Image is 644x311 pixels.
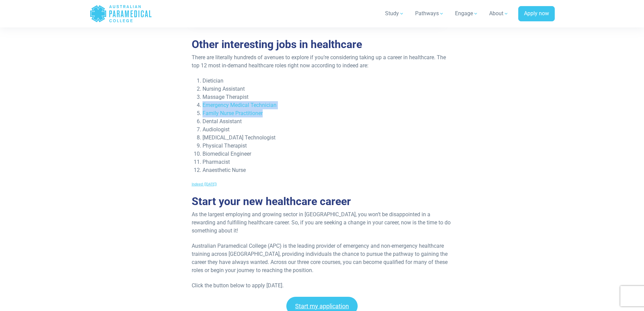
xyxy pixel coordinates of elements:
[202,142,453,150] li: Physical Therapist
[192,180,217,187] a: Indeed ([DATE])
[202,117,453,126] li: Dental Assistant
[192,54,446,69] span: There are literally hundreds of avenues to explore if you’re considering taking up a career in he...
[202,101,453,109] li: Emergency Medical Technician
[192,182,217,186] span: Indeed ([DATE])
[518,6,555,22] a: Apply now
[202,150,453,158] li: Biomedical Engineer
[202,85,453,93] li: Nursing Assistant
[202,93,453,101] li: Massage Therapist
[192,219,451,234] span: f you are seeking a change in your career, now is the time to do something about it!
[485,4,513,23] a: About
[451,4,482,23] a: Engage
[192,211,361,218] span: As the largest employing and growing sector in [GEOGRAPHIC_DATA], y
[411,4,448,23] a: Pathways
[202,134,453,142] li: [MEDICAL_DATA] Technologist
[192,282,453,290] p: Click the button below to apply [DATE].
[381,4,408,23] a: Study
[192,242,453,274] p: Australian Paramedical College (APC) is the leading provider of emergency and non-emergency healt...
[202,77,453,85] li: Dietician
[202,109,453,117] li: Family Nurse Practitioner
[202,166,453,174] li: Anaesthetic Nurse
[202,158,453,166] li: Pharmacist
[192,195,453,208] h2: Start your new healthcare career
[90,3,152,25] a: Australian Paramedical College
[202,126,453,134] li: Audiologist
[192,38,453,51] h2: Other interesting jobs in healthcare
